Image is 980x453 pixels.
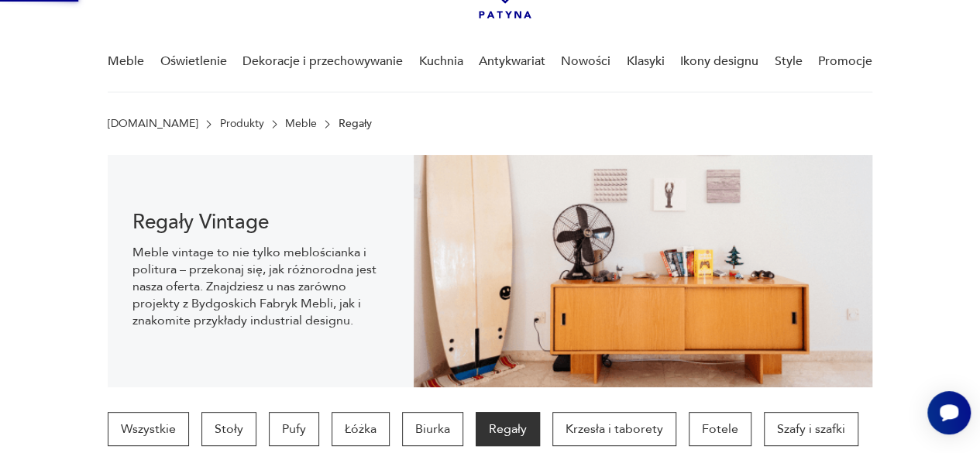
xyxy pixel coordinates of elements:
[132,213,389,232] h1: Regały Vintage
[764,412,858,446] a: Szafy i szafki
[818,32,872,91] a: Promocje
[414,155,872,387] img: dff48e7735fce9207bfd6a1aaa639af4.png
[332,412,390,446] a: Łóżka
[476,412,540,446] a: Regały
[285,118,317,130] a: Meble
[479,32,545,91] a: Antykwariat
[108,32,144,91] a: Meble
[774,32,802,91] a: Style
[927,391,971,434] iframe: Smartsupp widget button
[269,412,319,446] a: Pufy
[689,412,751,446] a: Fotele
[627,32,665,91] a: Klasyki
[561,32,610,91] a: Nowości
[242,32,403,91] a: Dekoracje i przechowywanie
[160,32,227,91] a: Oświetlenie
[680,32,758,91] a: Ikony designu
[552,412,676,446] a: Krzesła i taborety
[339,118,372,130] p: Regały
[108,118,198,130] a: [DOMAIN_NAME]
[402,412,463,446] a: Biurka
[418,32,462,91] a: Kuchnia
[220,118,264,130] a: Produkty
[132,244,389,329] p: Meble vintage to nie tylko meblościanka i politura – przekonaj się, jak różnorodna jest nasza ofe...
[108,412,189,446] a: Wszystkie
[201,412,256,446] a: Stoły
